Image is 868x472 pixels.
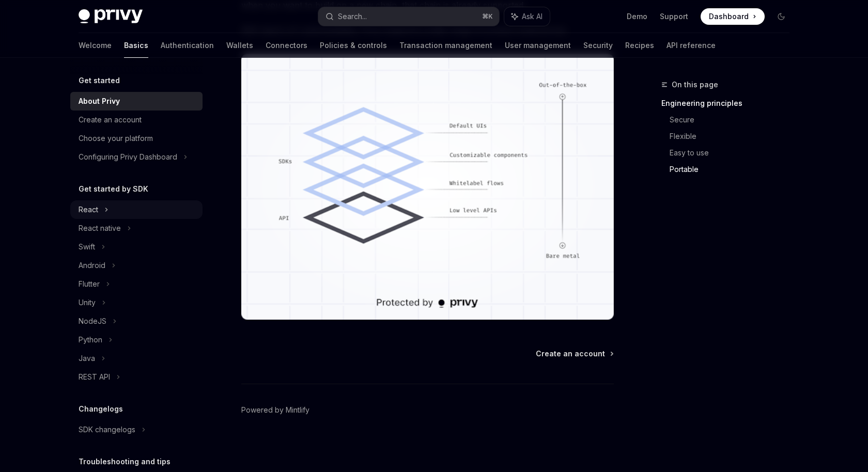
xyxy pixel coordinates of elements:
[482,12,493,21] span: ⌘ K
[79,95,120,107] div: About Privy
[79,403,123,415] h5: Changelogs
[536,349,613,359] a: Create an account
[504,7,550,26] button: Ask AI
[709,11,749,22] span: Dashboard
[701,8,765,25] a: Dashboard
[241,54,614,320] img: images/Customization.png
[70,92,203,111] a: About Privy
[226,33,253,58] a: Wallets
[320,33,387,58] a: Policies & controls
[670,145,798,161] a: Easy to use
[583,33,613,58] a: Security
[79,132,153,145] div: Choose your platform
[670,161,798,178] a: Portable
[79,455,171,468] h5: Troubleshooting and tips
[670,128,798,145] a: Flexible
[399,33,492,58] a: Transaction management
[338,10,367,23] div: Search...
[79,9,143,24] img: dark logo
[266,33,307,58] a: Connectors
[79,241,95,253] div: Swift
[70,129,203,148] a: Choose your platform
[79,183,148,195] h5: Get started by SDK
[536,349,605,359] span: Create an account
[627,11,647,22] a: Demo
[672,78,718,91] span: On this page
[79,352,95,365] div: Java
[505,33,571,58] a: User management
[161,33,214,58] a: Authentication
[625,33,654,58] a: Recipes
[79,315,106,327] div: NodeJS
[318,7,499,26] button: Search...⌘K
[79,33,112,58] a: Welcome
[79,278,100,290] div: Flutter
[124,33,148,58] a: Basics
[522,11,542,22] span: Ask AI
[79,151,177,163] div: Configuring Privy Dashboard
[79,114,142,126] div: Create an account
[79,222,121,234] div: React native
[79,296,96,309] div: Unity
[79,334,102,346] div: Python
[79,259,105,272] div: Android
[667,33,716,58] a: API reference
[241,405,309,415] a: Powered by Mintlify
[661,95,798,112] a: Engineering principles
[670,112,798,128] a: Secure
[660,11,688,22] a: Support
[79,74,120,87] h5: Get started
[79,371,110,383] div: REST API
[79,423,135,436] div: SDK changelogs
[79,203,98,216] div: React
[773,8,789,25] button: Toggle dark mode
[70,111,203,129] a: Create an account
